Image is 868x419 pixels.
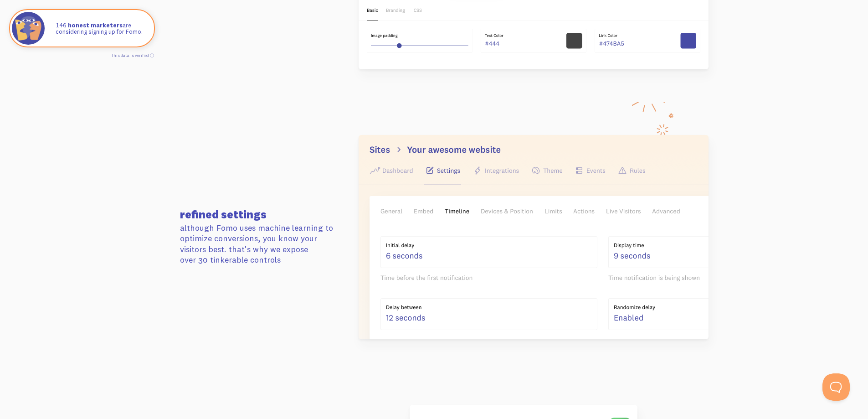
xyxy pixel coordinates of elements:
h3: refined settings [180,209,342,220]
img: settings-4e1f44c92d1b091b6a1eeba329eeef638ef27d521afe7c71e968d32d960ab630.png [359,135,709,339]
p: are considering signing up for Fomo. [56,22,145,35]
a: This data is verified ⓘ [111,53,154,58]
iframe: Help Scout Beacon - Open [822,373,850,401]
img: Fomo [12,12,45,45]
p: although Fomo uses machine learning to optimize conversions, you know your visitors best. that's ... [180,222,342,265]
span: 146 [56,22,67,28]
strong: honest marketers [68,21,123,29]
